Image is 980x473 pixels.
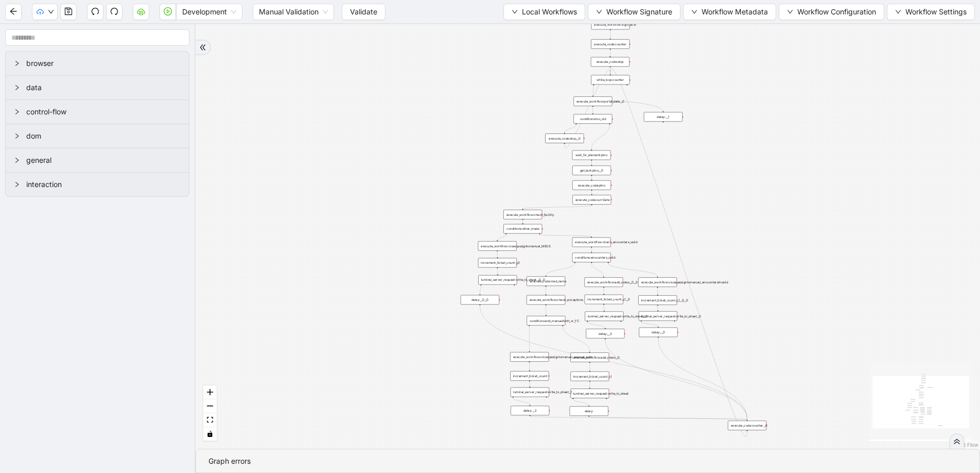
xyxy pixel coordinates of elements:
button: cloud-server [133,4,149,20]
span: Development [182,4,236,20]
div: execute_workflow:close_assigntomanual_encountersInvalid [638,277,677,287]
g: Edge from conditions:too_old to wait_for_element:ptno [591,125,609,149]
span: plus-circle [603,402,610,409]
div: delay: [570,407,608,416]
span: Workflow Signature [606,6,672,18]
button: save [60,4,77,20]
div: increment_ticket_count: [510,371,549,381]
div: execute_workflow:check_encounters_valid [572,238,611,247]
div: execute_workflow:login_ecw [591,20,630,30]
div: conditions:end_manualAuth_or_FC [527,316,565,326]
div: luminai_server_request:write_to_sheet [570,388,609,398]
div: luminai_server_request:write_to_sheet__1plus-circle [511,387,549,397]
div: execute_workflow:portal_data__0 [573,96,612,106]
button: redo [106,4,122,20]
div: while_loop:counterplus-circle [591,75,629,85]
div: execute_code:stop [591,57,629,67]
span: Manual Validation [259,4,328,20]
span: interaction [26,179,181,190]
span: redo [110,7,118,15]
div: luminai_server_request:write_to_sheet__1 [511,387,549,397]
div: execute_workflow:check_exceptions [527,295,565,305]
div: execute_workflow:close_assigntomanual_MEDS [478,241,517,251]
span: arrow-left [9,7,17,15]
g: Edge from execute_code:stop__0 to while_loop:counter [565,70,610,148]
button: fit view [203,413,217,427]
div: conditions:other_meds [503,224,542,234]
span: browser [26,58,181,69]
g: Edge from conditions:encounters_valid to execute_code:med_name [546,263,575,275]
div: control-flow [6,100,189,124]
button: downWorkflow Metadata [683,4,776,20]
span: double-right [199,44,206,51]
span: right [14,181,20,188]
div: execute_workflow:add_notes__0__0 [584,277,623,287]
button: downWorkflow Signature [588,4,680,20]
div: increment_ticket_count:__1__0__0 [638,295,677,305]
span: right [14,133,20,139]
div: delay:__0 [639,328,677,337]
span: plus-circle [624,89,631,95]
span: Validate [350,6,377,18]
div: execute_code:med_name [527,276,565,286]
div: execute_workflow:add_notes__0 [570,352,609,362]
span: plus-circle [618,325,624,331]
span: control-flow [26,106,181,117]
div: get_text:ptno__0 [572,165,611,175]
span: right [14,109,20,115]
span: down [48,9,54,15]
div: conditions:too_old [573,114,612,124]
g: Edge from conditions:encounters_valid to execute_workflow:close_assigntomanual_encountersInvalid [608,263,658,276]
div: execute_code:currDate [572,195,611,205]
span: right [14,60,20,66]
span: down [691,9,697,15]
div: while_loop:counter [591,75,629,85]
button: toggle interactivity [203,427,217,441]
button: downWorkflow Settings [887,4,975,20]
div: execute_code:stop__0 [545,133,584,143]
div: execute_code:ptno [572,180,611,190]
span: cloud-server [137,7,145,15]
div: interaction [6,173,189,196]
div: luminai_server_request:write_to_sheetplus-circle [570,388,609,398]
button: downLocal Workflows [503,4,585,20]
span: down [895,9,901,15]
g: Edge from delay:__0__0 to execute_code:counter__0 [480,306,747,419]
div: delay:__1 [644,112,682,122]
button: downWorkflow Configuration [779,4,884,20]
div: conditions:encounters_valid [572,253,611,263]
button: zoom out [203,399,217,413]
div: increment_ticket_count:__1 [570,371,609,381]
div: execute_workflow:close_assigntomanual_manual_auth [510,352,549,362]
span: cloud-upload [37,8,44,15]
g: Edge from luminai_server_request:write_to_sheet to delay: [573,399,589,406]
div: increment_ticket_count:__1__0 [585,295,623,305]
span: plus-circle [511,289,518,295]
span: double-right [953,438,960,445]
div: wait_for_element:ptno [572,150,611,160]
button: arrow-left [5,4,22,20]
g: Edge from conditions:encounters_valid to execute_workflow:add_notes__0__0 [591,263,604,276]
span: down [787,9,793,15]
div: delay:__2 [511,406,549,416]
button: cloud-uploaddown [32,4,58,20]
g: Edge from delay: to execute_code:counter__0 [589,417,747,419]
span: Workflow Settings [905,6,967,18]
div: luminai_server_request:write_to_sheet__2plus-circle [585,311,623,321]
span: save [64,7,73,15]
span: undo [91,7,99,15]
span: play-circle [164,7,172,15]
